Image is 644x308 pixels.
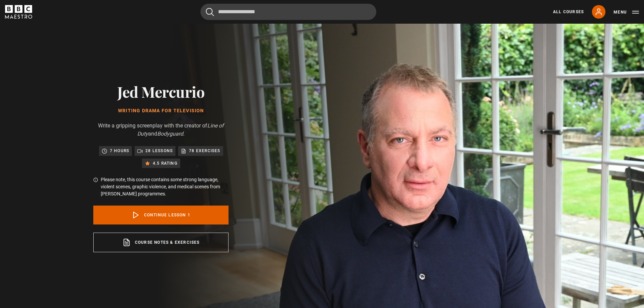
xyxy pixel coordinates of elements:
svg: BBC Maestro [5,5,32,19]
a: All Courses [553,9,584,15]
p: 78 exercises [189,147,220,154]
p: 7 hours [110,147,129,154]
h2: Jed Mercurio [93,83,229,100]
p: Write a gripping screenplay with the creator of and . [93,122,229,138]
input: Search [200,4,376,20]
p: 4.5 rating [153,160,177,167]
i: Bodyguard [157,131,183,137]
h1: Writing Drama for Television [93,108,229,114]
button: Submit the search query [206,8,214,16]
p: Please note, this course contains some strong language, violent scenes, graphic violence, and med... [101,176,229,197]
button: Toggle navigation [614,9,639,16]
a: Course notes & exercises [93,233,229,252]
a: Continue lesson 1 [93,206,229,224]
p: 28 lessons [145,147,173,154]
